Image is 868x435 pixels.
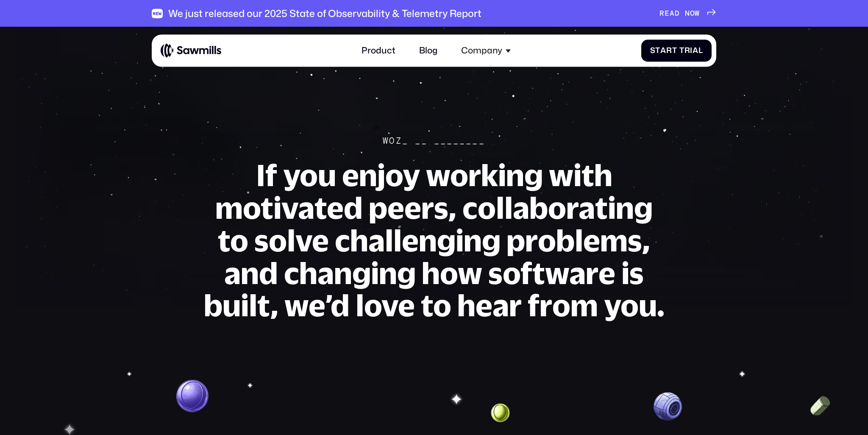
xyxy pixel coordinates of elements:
[672,46,677,56] span: t
[461,45,502,56] div: Company
[679,46,684,56] span: T
[659,9,716,18] a: READNOW
[670,9,675,18] span: A
[383,136,485,146] div: Woz_ __ ________
[665,9,670,18] span: E
[690,46,693,56] span: i
[168,8,481,20] div: We just released our 2025 State of Observability & Telemetry Report
[660,46,666,56] span: a
[203,159,665,322] h1: If you enjoy working with motivated peers, collaborating to solve challenging problems, and chang...
[693,46,698,56] span: a
[666,46,672,56] span: r
[685,9,690,18] span: N
[455,39,517,62] div: Company
[655,46,660,56] span: t
[675,9,680,18] span: D
[641,39,712,61] a: StartTrial
[695,9,700,18] span: W
[355,39,402,62] a: Product
[659,9,665,18] span: R
[650,46,656,56] span: S
[413,39,444,62] a: Blog
[698,46,703,56] span: l
[684,46,690,56] span: r
[690,9,695,18] span: O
